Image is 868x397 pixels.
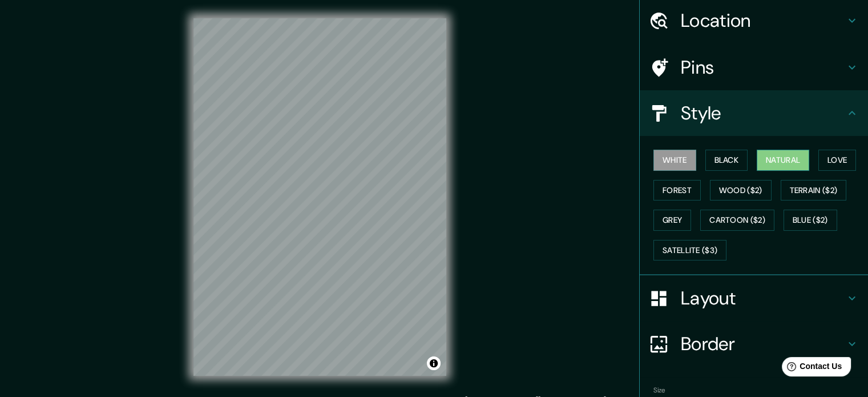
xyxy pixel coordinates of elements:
h4: Style [681,102,845,125]
button: Black [705,150,748,171]
button: Satellite ($3) [653,240,726,261]
button: Grey [653,210,691,231]
iframe: Help widget launcher [766,352,855,384]
h4: Location [681,9,845,32]
h4: Layout [681,287,845,310]
div: Style [640,90,868,136]
h4: Border [681,332,845,355]
div: Pins [640,45,868,90]
label: Size [653,386,665,395]
h4: Pins [681,56,845,79]
button: Blue ($2) [784,210,837,231]
button: Wood ($2) [710,180,772,201]
button: Love [818,150,856,171]
div: Border [640,321,868,367]
button: Terrain ($2) [781,180,847,201]
canvas: Map [193,18,446,376]
button: Forest [653,180,701,201]
button: Toggle attribution [427,356,441,370]
button: Natural [757,150,809,171]
button: White [653,150,696,171]
button: Cartoon ($2) [700,210,774,231]
div: Layout [640,275,868,321]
